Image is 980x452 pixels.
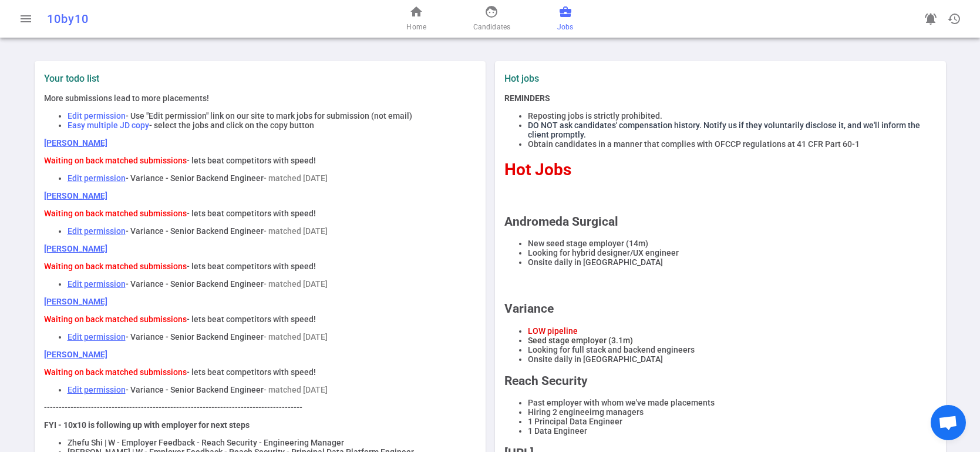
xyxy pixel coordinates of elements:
[44,93,209,103] span: More submissions lead to more placements!
[473,5,510,33] a: Candidates
[126,111,412,120] span: - Use "Edit permission" link on our site to mark jobs for submission (not email)
[19,12,33,26] span: menu
[187,262,316,271] span: - lets beat competitors with speed!
[528,326,578,336] span: LOW pipeline
[919,7,942,31] a: Go to see announcements
[187,367,316,377] span: - lets beat competitors with speed!
[528,248,937,257] li: Looking for hybrid designer/UX engineer
[528,398,937,407] li: Past employer with whom we've made placements
[44,209,187,218] span: Waiting on back matched submissions
[504,215,937,229] h2: Andromeda Surgical
[406,21,426,33] span: Home
[931,405,966,440] div: Open chat
[504,160,571,179] span: Hot Jobs
[68,120,149,130] span: Easy multiple JD copy
[924,12,938,26] span: notifications_active
[44,297,107,306] a: [PERSON_NAME]
[126,173,264,183] span: - Variance - Senior Backend Engineer
[44,244,107,253] a: [PERSON_NAME]
[504,73,716,84] label: Hot jobs
[126,385,264,394] span: - Variance - Senior Backend Engineer
[44,314,187,324] span: Waiting on back matched submissions
[68,226,126,236] a: Edit permission
[528,239,937,248] li: New seed stage employer (14m)
[44,420,250,430] strong: FYI - 10x10 is following up with employer for next steps
[44,403,476,412] p: ----------------------------------------------------------------------------------------
[14,7,38,31] button: Open menu
[528,120,920,139] span: DO NOT ask candidates' compensation history. Notify us if they voluntarily disclose it, and we'll...
[504,374,937,388] h2: Reach Security
[149,120,314,130] span: - select the jobs and click on the copy button
[504,302,937,316] h2: Variance
[44,262,187,271] span: Waiting on back matched submissions
[528,336,633,345] span: Seed stage employer (3.1m)
[528,417,937,426] li: 1 Principal Data Engineer
[126,226,264,236] span: - Variance - Senior Backend Engineer
[187,209,316,218] span: - lets beat competitors with speed!
[126,279,264,289] span: - Variance - Senior Backend Engineer
[558,5,572,19] span: business_center
[187,314,316,324] span: - lets beat competitors with speed!
[68,279,126,289] a: Edit permission
[68,332,126,341] a: Edit permission
[528,139,937,149] li: Obtain candidates in a manner that complies with OFCCP regulations at 41 CFR Part 60-1
[68,111,126,120] span: Edit permission
[68,173,126,183] a: Edit permission
[44,73,476,84] label: Your todo list
[484,5,499,19] span: face
[44,138,107,148] a: [PERSON_NAME]
[44,191,107,200] a: [PERSON_NAME]
[264,385,328,394] span: - matched [DATE]
[947,12,961,26] span: history
[44,367,187,377] span: Waiting on back matched submissions
[557,21,573,33] span: Jobs
[528,345,937,354] li: Looking for full stack and backend engineers
[264,332,328,341] span: - matched [DATE]
[264,226,328,236] span: - matched [DATE]
[264,279,328,289] span: - matched [DATE]
[942,7,966,31] button: Open history
[406,5,426,33] a: Home
[126,332,264,341] span: - Variance - Senior Backend Engineer
[187,156,316,165] span: - lets beat competitors with speed!
[528,426,937,436] li: 1 Data Engineer
[528,407,937,417] li: Hiring 2 engineeirng managers
[504,93,550,103] strong: REMINDERS
[528,354,937,364] li: Onsite daily in [GEOGRAPHIC_DATA]
[528,257,937,267] li: Onsite daily in [GEOGRAPHIC_DATA]
[528,111,937,120] li: Reposting jobs is strictly prohibited.
[473,21,510,33] span: Candidates
[47,12,322,26] div: 10by10
[44,350,107,359] a: [PERSON_NAME]
[68,385,126,394] a: Edit permission
[409,5,423,19] span: home
[557,5,573,33] a: Jobs
[68,438,476,447] li: Zhefu Shi | W - Employer Feedback - Reach Security - Engineering Manager
[44,156,187,165] span: Waiting on back matched submissions
[264,173,328,183] span: - matched [DATE]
